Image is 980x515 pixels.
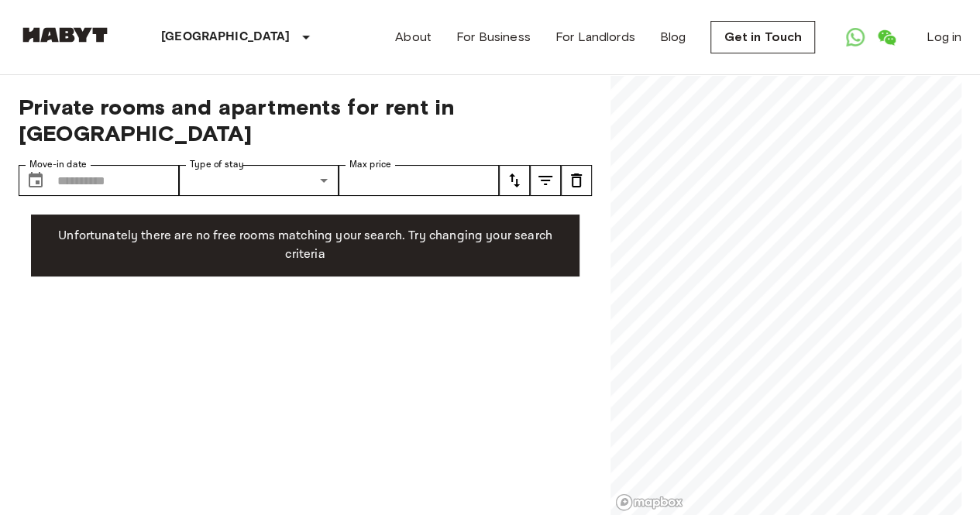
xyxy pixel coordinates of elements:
[19,27,112,43] img: Habyt
[395,28,432,46] a: About
[927,28,961,46] a: Log in
[161,28,291,46] p: [GEOGRAPHIC_DATA]
[840,22,871,53] a: Open WhatsApp
[710,21,815,53] a: Get in Touch
[499,165,530,196] button: tune
[349,158,391,171] label: Max price
[660,28,686,46] a: Blog
[530,165,561,196] button: tune
[19,94,592,146] span: Private rooms and apartments for rent in [GEOGRAPHIC_DATA]
[615,493,683,511] a: Mapbox logo
[43,227,567,264] p: Unfortunately there are no free rooms matching your search. Try changing your search criteria
[456,28,531,46] a: For Business
[561,165,592,196] button: tune
[190,158,244,171] label: Type of stay
[871,22,902,53] a: Open WeChat
[20,165,51,196] button: Choose date
[555,28,635,46] a: For Landlords
[29,158,87,171] label: Move-in date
